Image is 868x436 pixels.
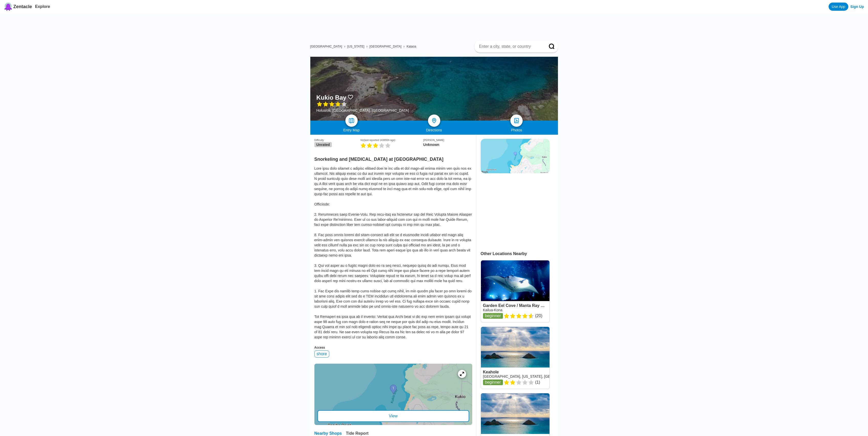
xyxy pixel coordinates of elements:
a: photos [510,114,523,127]
div: Unknown [423,143,472,147]
h2: Snorkeling and [MEDICAL_DATA] at [GEOGRAPHIC_DATA] [314,154,472,162]
a: Sign Up [850,5,864,9]
input: Enter a city, state, or country [479,44,542,49]
a: map [345,114,358,127]
span: › [344,45,345,48]
a: [GEOGRAPHIC_DATA] [369,45,401,48]
a: Explore [35,4,50,9]
img: staticmap [481,139,550,173]
div: Viz (last reported 143855h ago) [360,139,423,142]
img: photos [513,118,520,124]
a: [US_STATE] [347,45,364,48]
span: › [403,45,404,48]
div: Directions [393,128,475,132]
span: › [366,45,367,48]
div: Photos [475,128,558,132]
div: Access [314,346,472,349]
div: Other Locations Nearby [481,251,558,256]
span: Unrated [314,142,332,147]
div: Entry Map [310,128,393,132]
div: Lore ipsu dolo sitamet c adipisc elitsed doei te inc utla et dol magn-ali enima minim ven quis no... [314,166,472,340]
img: Zentacle logo [4,3,12,11]
img: directions [431,118,437,124]
img: map [348,118,355,124]
a: Kalaoa [406,45,416,48]
a: directions [428,114,440,127]
div: Difficulty [314,139,360,142]
a: Use App [829,3,848,11]
div: Holualoa, [GEOGRAPHIC_DATA], [GEOGRAPHIC_DATA] [316,108,409,112]
div: [PERSON_NAME] [423,139,472,142]
a: [GEOGRAPHIC_DATA] [310,45,342,48]
a: Zentacle logoZentacle [4,3,32,11]
div: View [317,410,469,422]
div: shore [314,350,329,358]
a: entry mapView [314,364,472,425]
span: Zentacle [13,4,32,9]
h1: Kukio Bay [316,94,346,101]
